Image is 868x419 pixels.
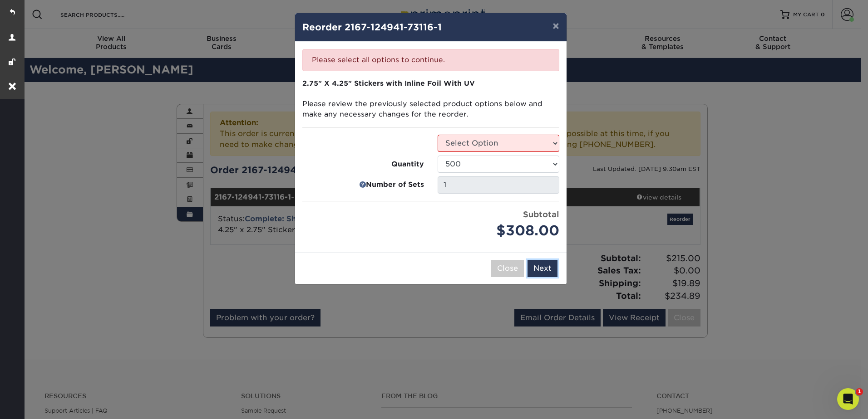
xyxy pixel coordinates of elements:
iframe: Intercom live chat [837,388,859,410]
h4: Reorder 2167-124941-73116-1 [302,20,559,34]
div: Please select all options to continue. [302,49,559,71]
strong: 2.75" X 4.25" Stickers with Inline Foil With UV [302,79,475,88]
div: $308.00 [438,220,559,241]
strong: Number of Sets [366,180,424,190]
button: Next [528,260,557,277]
button: × [545,13,566,39]
strong: Subtotal [523,209,559,219]
button: Close [491,260,524,277]
strong: Quantity [391,159,424,170]
span: 1 [856,388,863,395]
p: Please review the previously selected product options below and make any necessary changes for th... [302,78,559,120]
